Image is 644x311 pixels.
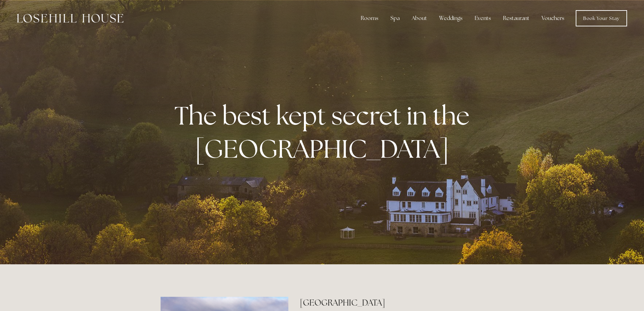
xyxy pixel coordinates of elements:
[174,99,475,165] strong: The best kept secret in the [GEOGRAPHIC_DATA]
[355,12,384,25] div: Rooms
[385,12,405,25] div: Spa
[17,14,123,23] img: Losehill House
[469,12,496,25] div: Events
[536,12,570,25] a: Vouchers
[300,297,483,309] h2: [GEOGRAPHIC_DATA]
[498,12,535,25] div: Restaurant
[576,10,627,26] a: Book Your Stay
[434,12,468,25] div: Weddings
[406,12,432,25] div: About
